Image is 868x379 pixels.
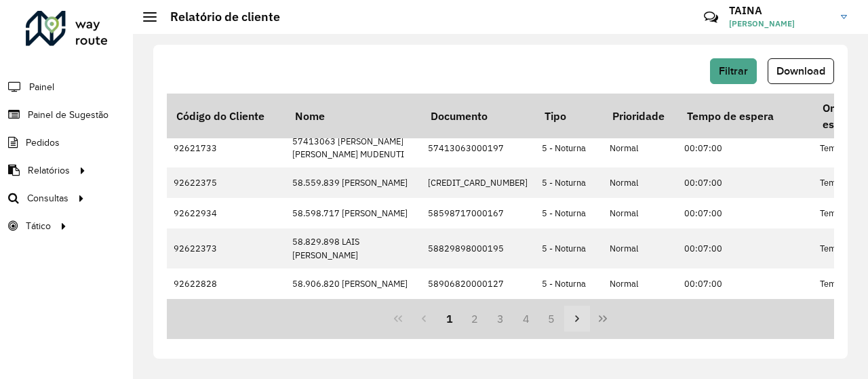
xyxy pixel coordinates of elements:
td: Normal [603,268,677,299]
td: 00:07:00 [677,228,813,268]
td: 5 - Noturna [535,268,603,299]
td: 58829898000195 [421,228,535,268]
td: Normal [603,228,677,268]
td: 5 - Noturna [535,128,603,167]
span: Painel [29,80,54,94]
span: Tático [26,219,51,233]
span: Filtrar [719,65,748,77]
td: 58.906.820 [PERSON_NAME] [285,268,421,299]
td: 58598717000167 [421,198,535,228]
span: Consultas [27,191,68,205]
td: 57413063 [PERSON_NAME] [PERSON_NAME] MUDENUTI [285,128,421,167]
button: 5 [539,306,565,332]
h3: TAINA [729,4,831,17]
td: 58906820000127 [421,268,535,299]
td: 00:07:00 [677,128,813,167]
td: 5 - Noturna [535,198,603,228]
button: 2 [462,306,488,332]
th: Documento [421,94,535,138]
td: 92622828 [167,268,285,299]
td: 92622934 [167,198,285,228]
button: Download [768,58,834,84]
td: 5 - Noturna [535,167,603,198]
th: Tempo de espera [677,94,813,138]
button: Next Page [564,306,590,332]
span: Relatórios [28,163,70,178]
span: Pedidos [26,136,60,150]
td: 00:07:00 [677,198,813,228]
th: Prioridade [603,94,677,138]
td: [CREDIT_CARD_NUMBER] [421,167,535,198]
td: 58.559.839 [PERSON_NAME] [285,167,421,198]
td: 58.598.717 [PERSON_NAME] [285,198,421,228]
td: 92622373 [167,228,285,268]
td: Normal [603,167,677,198]
td: 00:07:00 [677,268,813,299]
th: Tipo [535,94,603,138]
button: 4 [513,306,539,332]
td: 58.829.898 LAIS [PERSON_NAME] [285,228,421,268]
button: Filtrar [710,58,757,84]
td: 00:07:00 [677,167,813,198]
span: [PERSON_NAME] [729,18,831,30]
td: 57413063000197 [421,128,535,167]
td: Normal [603,198,677,228]
span: Download [776,65,825,77]
span: Painel de Sugestão [28,108,108,122]
a: Contato Rápido [696,3,726,32]
th: Nome [285,94,421,138]
button: Last Page [590,306,616,332]
td: Normal [603,128,677,167]
button: 1 [437,306,462,332]
button: 3 [488,306,513,332]
td: 92621733 [167,128,285,167]
td: 5 - Noturna [535,228,603,268]
td: 92622375 [167,167,285,198]
th: Código do Cliente [167,94,285,138]
h2: Relatório de cliente [157,9,280,24]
